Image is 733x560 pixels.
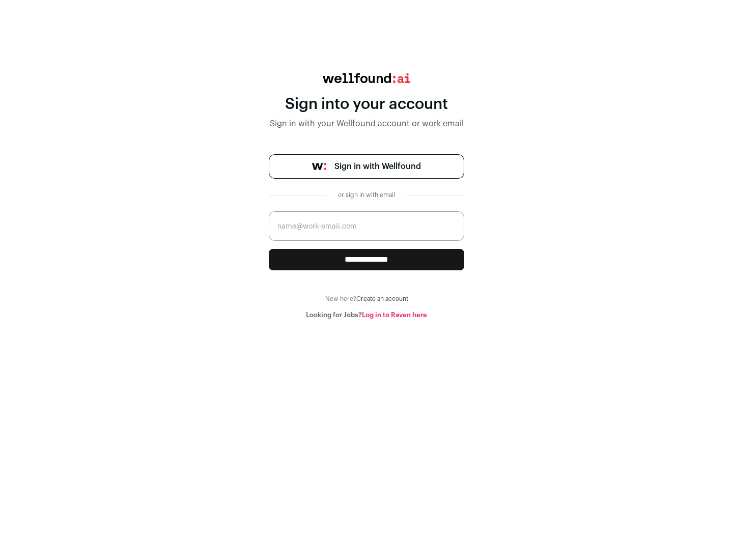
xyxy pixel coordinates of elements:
[312,163,326,170] img: wellfound-symbol-flush-black-fb3c872781a75f747ccb3a119075da62bfe97bd399995f84a933054e44a575c4.png
[269,95,464,114] div: Sign into your account
[269,118,464,130] div: Sign in with your Wellfound account or work email
[356,296,408,302] a: Create an account
[269,154,464,179] a: Sign in with Wellfound
[334,191,399,199] div: or sign in with email
[269,311,464,319] div: Looking for Jobs?
[334,160,421,173] span: Sign in with Wellfound
[362,312,427,318] a: Log in to Raven here
[269,295,464,303] div: New here?
[269,211,464,241] input: name@work-email.com
[323,73,410,83] img: wellfound:ai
